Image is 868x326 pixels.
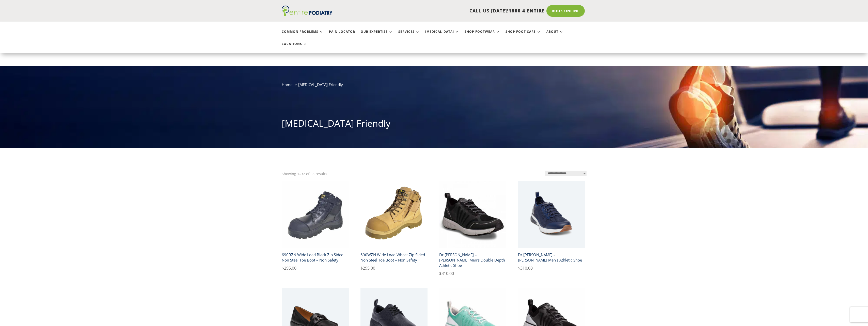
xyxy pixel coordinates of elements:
a: Services [398,30,420,41]
a: Home [282,82,292,87]
a: jack dr comfort blue mens casual athletic shoe entire podiatryDr [PERSON_NAME] – [PERSON_NAME] Me... [518,181,585,271]
img: wide load non steele toe boot black oil kip [282,181,349,248]
a: Shop Footwear [465,30,500,41]
h2: 690WZN Wide Load Wheat Zip Sided Non Steel Toe Boot – Non Safety [360,250,428,265]
nav: breadcrumb [282,81,587,92]
span: [MEDICAL_DATA] Friendly [298,82,343,87]
p: Showing 1–32 of 53 results [282,171,327,177]
span: $ [282,265,284,271]
p: CALL US [DATE]! [352,8,545,14]
a: [MEDICAL_DATA] [425,30,459,41]
img: jack dr comfort blue mens casual athletic shoe entire podiatry [518,181,585,248]
a: wide load non steele toe boot black oil kip690BZN Wide Load Black Zip Sided Non Steel Toe Boot – ... [282,181,349,271]
span: $ [439,271,441,276]
bdi: 295.00 [282,265,296,271]
a: Common Problems [282,30,323,41]
a: About [546,30,563,41]
bdi: 310.00 [439,271,454,276]
a: Shop Foot Care [506,30,541,41]
img: logo (1) [282,6,333,16]
h2: 690BZN Wide Load Black Zip Sided Non Steel Toe Boot – Non Safety [282,250,349,265]
a: Entire Podiatry [282,12,333,17]
a: Book Online [546,5,585,17]
bdi: 310.00 [518,265,533,271]
a: Pain Locator [329,30,355,41]
h2: Dr [PERSON_NAME] – [PERSON_NAME] Men’s Double Depth Athletic Shoe [439,250,507,270]
img: Wide Load non steele toe boot wheat nubuck [360,181,428,248]
a: dr comfort gordon x mens double depth athletic shoe blackDr [PERSON_NAME] – [PERSON_NAME] Men’s D... [439,181,507,277]
span: $ [518,265,520,271]
span: $ [360,265,363,271]
a: Locations [282,42,307,53]
span: 1800 4 ENTIRE [509,8,545,14]
select: Shop order [545,171,587,176]
bdi: 295.00 [360,265,375,271]
h2: Dr [PERSON_NAME] – [PERSON_NAME] Men’s Athletic Shoe [518,250,585,265]
h1: [MEDICAL_DATA] Friendly [282,117,587,132]
img: dr comfort gordon x mens double depth athletic shoe black [439,181,507,248]
a: Wide Load non steele toe boot wheat nubuck690WZN Wide Load Wheat Zip Sided Non Steel Toe Boot – N... [360,181,428,271]
a: Our Expertise [361,30,393,41]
